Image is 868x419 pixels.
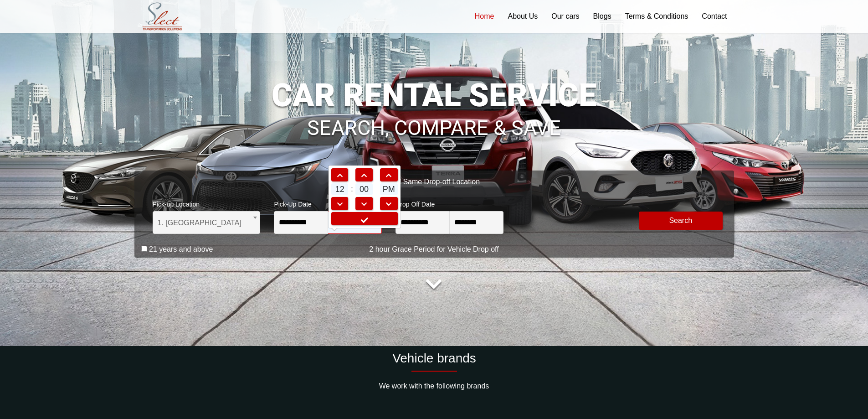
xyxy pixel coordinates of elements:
label: 21 years and above [149,245,213,254]
span: Pick-up Location [153,195,261,211]
span: Drop Off Date [395,195,503,211]
h1: CAR RENTAL SERVICE [134,79,734,111]
p: We work with the following brands [134,381,734,392]
span: PM [380,183,398,195]
h1: SEARCH, COMPARE & SAVE [134,104,734,139]
span: 1. Hamad International Airport [158,212,256,234]
p: 2 hour Grace Period for Vehicle Drop off [134,244,734,255]
button: Modify Search [639,212,723,230]
h2: Vehicle brands [134,351,734,366]
span: Pick-Up Date [274,195,382,211]
span: 12 [331,183,349,195]
td: : [349,182,354,196]
img: Select Rent a Car [137,1,188,32]
span: 00 [355,183,373,195]
span: 1. Hamad International Airport [153,211,261,234]
label: Same Drop-off Location [403,177,480,186]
